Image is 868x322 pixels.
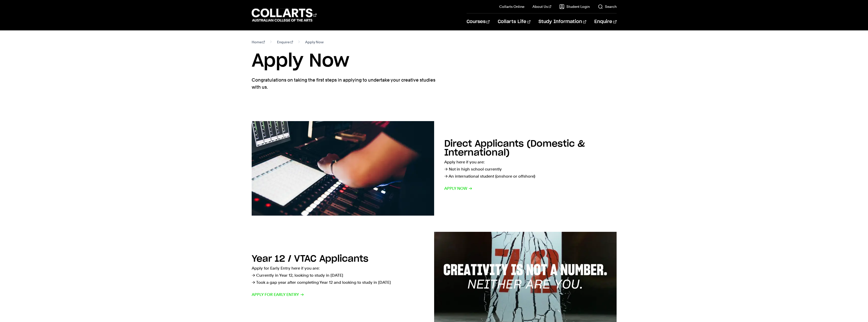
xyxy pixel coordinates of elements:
[252,291,304,298] span: Apply for Early Entry
[444,139,585,157] h2: Direct Applicants (Domestic & International)
[559,4,590,9] a: Student Login
[499,4,524,9] a: Collarts Online
[444,159,617,180] p: Apply here if you are: → Not in high school currently → An international student (onshore or offs...
[252,265,424,286] p: Apply for Early Entry here if you are: → Currently in Year 12, looking to study in [DATE] → Took ...
[598,4,617,9] a: Search
[277,39,293,46] a: Enquire
[467,13,490,30] a: Courses
[252,121,617,216] a: Direct Applicants (Domestic & International) Apply here if you are:→ Not in high school currently...
[594,13,616,30] a: Enquire
[252,77,437,91] p: Congratulations on taking the first steps in applying to undertake your creative studies with us.
[252,50,617,72] h1: Apply Now
[498,13,530,30] a: Collarts Life
[444,185,472,192] span: Apply now
[539,13,586,30] a: Study Information
[252,8,317,22] div: Go to homepage
[305,39,324,46] span: Apply Now
[252,254,368,263] h2: Year 12 / VTAC Applicants
[532,4,551,9] a: About Us
[252,39,265,46] a: Home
